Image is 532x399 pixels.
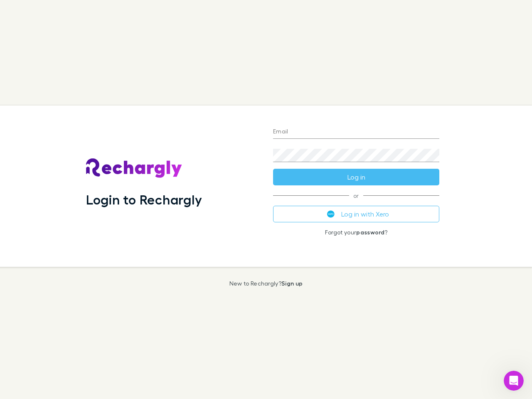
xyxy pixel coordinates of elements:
img: Xero's logo [327,210,335,218]
button: Log in [273,169,439,185]
a: Sign up [281,280,303,287]
iframe: Intercom live chat [504,371,524,391]
p: Forgot your ? [273,229,439,236]
img: Rechargly's Logo [86,158,182,178]
p: New to Rechargly? [229,280,303,287]
span: or [273,195,439,196]
h1: Login to Rechargly [86,192,202,207]
button: Log in with Xero [273,206,439,222]
a: password [356,229,384,236]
